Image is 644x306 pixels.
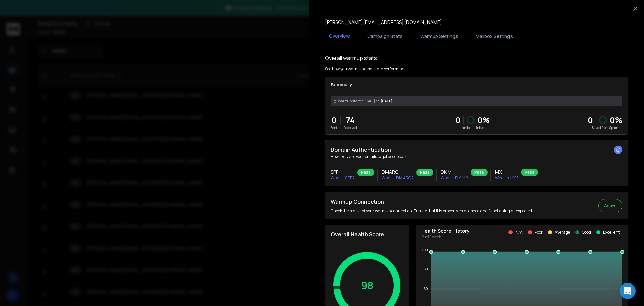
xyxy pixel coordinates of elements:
[331,169,355,175] h3: SPF
[610,115,622,125] p: 0 %
[416,169,433,176] div: Pass
[582,230,591,235] p: Good
[331,154,622,159] p: How likely are your emails to get accepted?
[343,125,357,130] p: Received
[361,279,373,292] p: 98
[455,115,461,125] p: 0
[588,114,593,125] strong: 0
[603,230,620,235] p: Excellent
[331,96,622,106] div: [DATE]
[424,267,428,271] tspan: 80
[338,99,379,104] span: Warmup started [DATE] on
[471,169,488,176] div: Pass
[325,19,442,26] p: [PERSON_NAME][EMAIL_ADDRESS][DOMAIN_NAME]
[472,29,517,44] button: Mailbox Settings
[455,125,490,130] p: Landed in Inbox
[382,175,414,181] p: What is DMARC ?
[422,248,428,252] tspan: 100
[357,169,374,176] div: Pass
[620,283,636,299] div: Open Intercom Messenger
[331,230,403,238] h2: Overall Health Score
[441,175,468,181] p: What is DKIM ?
[441,169,468,175] h3: DKIM
[382,169,414,175] h3: DMARC
[421,234,470,240] p: Past 1 week
[521,169,538,176] div: Pass
[477,115,490,125] p: 0 %
[331,175,355,181] p: What is SPF ?
[331,115,337,125] p: 0
[535,230,543,235] p: Poor
[343,115,357,125] p: 74
[588,125,622,130] p: Saved from Spam
[515,230,523,235] p: N/A
[416,29,462,44] button: Warmup Settings
[331,146,622,154] h2: Domain Authentication
[555,230,570,235] p: Average
[424,287,428,291] tspan: 60
[331,208,533,214] p: Check the status of your warmup connection. Ensure that it is properly established and functionin...
[495,175,518,181] p: What is MX ?
[325,29,354,44] button: Overview
[421,228,470,234] p: Health Score History
[325,54,377,62] h1: Overall warmup stats
[331,125,337,130] p: Sent
[331,198,533,206] h2: Warmup Connection
[331,81,622,88] p: Summary
[495,169,518,175] h3: MX
[325,66,405,72] p: See how you warmup emails are performing
[598,199,622,212] button: Active
[363,29,407,44] button: Campaign Stats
